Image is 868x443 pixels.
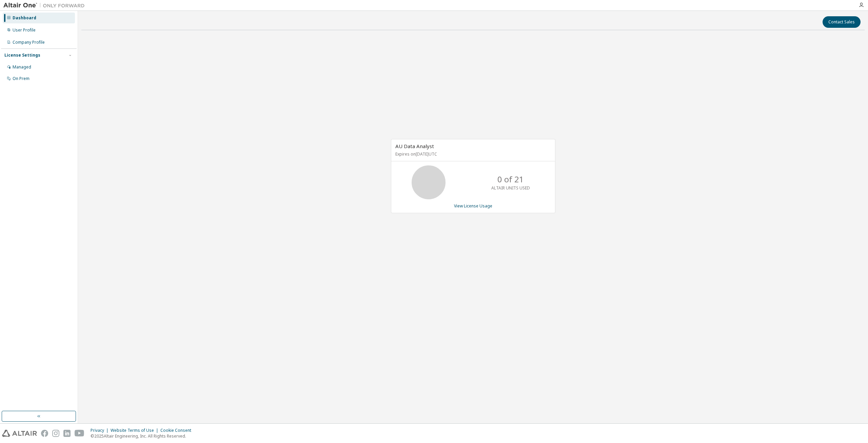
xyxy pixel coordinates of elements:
[91,433,195,439] p: © 2025 Altair Engineering, Inc. All Rights Reserved.
[75,430,84,437] img: youtube.svg
[497,174,524,185] p: 0 of 21
[3,2,88,9] img: Altair One
[13,15,36,21] div: Dashboard
[63,430,71,437] img: linkedin.svg
[13,27,36,33] div: User Profile
[4,53,40,58] div: License Settings
[491,185,530,191] p: ALTAIR UNITS USED
[111,428,160,433] div: Website Terms of Use
[13,40,45,45] div: Company Profile
[2,430,37,437] img: altair_logo.svg
[13,76,29,81] div: On Prem
[52,430,59,437] img: instagram.svg
[13,64,31,70] div: Managed
[91,428,111,433] div: Privacy
[160,428,195,433] div: Cookie Consent
[395,143,434,149] span: AU Data Analyst
[41,430,48,437] img: facebook.svg
[395,151,549,157] p: Expires on [DATE] UTC
[454,203,492,209] a: View License Usage
[823,16,861,28] button: Contact Sales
